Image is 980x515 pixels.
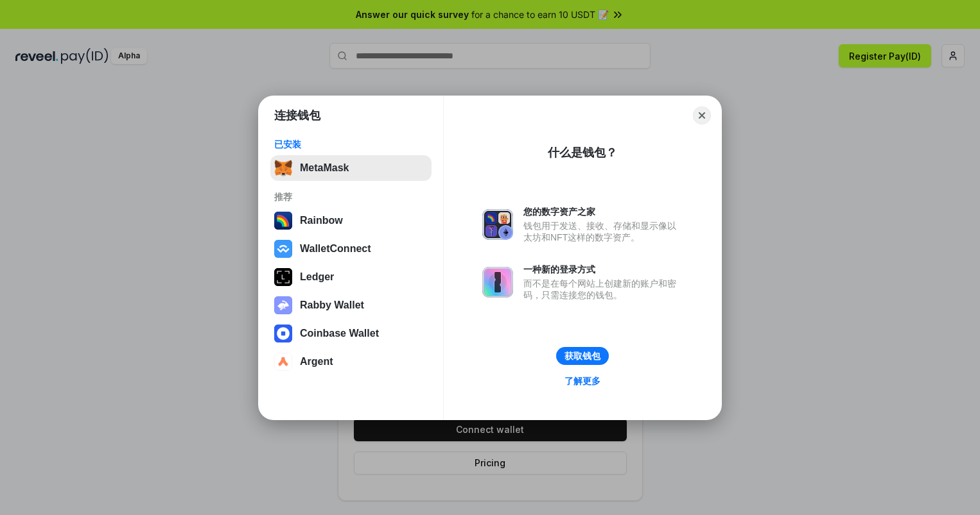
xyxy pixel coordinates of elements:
button: 获取钱包 [556,347,609,365]
div: 什么是钱包？ [548,145,617,160]
button: Rabby Wallet [270,292,432,318]
img: svg+xml,%3Csvg%20width%3D%2228%22%20height%3D%2228%22%20viewBox%3D%220%200%2028%2028%22%20fill%3D... [274,240,292,258]
div: 而不是在每个网站上创建新的账户和密码，只需连接您的钱包。 [523,278,683,301]
div: Rainbow [300,215,343,226]
div: 推荐 [274,191,428,203]
div: Ledger [300,271,334,283]
img: svg+xml,%3Csvg%20xmlns%3D%22http%3A%2F%2Fwww.w3.org%2F2000%2Fsvg%22%20fill%3D%22none%22%20viewBox... [274,296,292,314]
a: 了解更多 [557,373,608,389]
button: Coinbase Wallet [270,321,432,346]
div: 您的数字资产之家 [523,206,683,217]
img: svg+xml,%3Csvg%20width%3D%2228%22%20height%3D%2228%22%20viewBox%3D%220%200%2028%2028%22%20fill%3D... [274,353,292,371]
div: WalletConnect [300,243,371,255]
div: 钱包用于发送、接收、存储和显示像以太坊和NFT这样的数字资产。 [523,220,683,243]
div: 一种新的登录方式 [523,264,683,275]
div: Rabby Wallet [300,300,364,311]
button: WalletConnect [270,236,432,262]
img: svg+xml,%3Csvg%20xmlns%3D%22http%3A%2F%2Fwww.w3.org%2F2000%2Fsvg%22%20width%3D%2228%22%20height%3... [274,268,292,286]
button: Rainbow [270,208,432,233]
img: svg+xml,%3Csvg%20xmlns%3D%22http%3A%2F%2Fwww.w3.org%2F2000%2Fsvg%22%20fill%3D%22none%22%20viewBox... [482,209,513,240]
button: MetaMask [270,155,432,181]
button: Argent [270,349,432,375]
img: svg+xml,%3Csvg%20xmlns%3D%22http%3A%2F%2Fwww.w3.org%2F2000%2Fsvg%22%20fill%3D%22none%22%20viewBox... [482,267,513,298]
div: 获取钱包 [564,350,600,362]
button: Ledger [270,264,432,290]
div: 了解更多 [564,375,600,387]
img: svg+xml,%3Csvg%20fill%3D%22none%22%20height%3D%2233%22%20viewBox%3D%220%200%2035%2033%22%20width%... [274,159,292,177]
div: MetaMask [300,162,349,174]
img: svg+xml,%3Csvg%20width%3D%22120%22%20height%3D%22120%22%20viewBox%3D%220%200%20120%20120%22%20fil... [274,212,292,230]
img: svg+xml,%3Csvg%20width%3D%2228%22%20height%3D%2228%22%20viewBox%3D%220%200%2028%2028%22%20fill%3D... [274,325,292,342]
div: Argent [300,356,333,367]
div: 已安装 [274,139,428,150]
h1: 连接钱包 [274,108,320,123]
button: Close [693,106,711,124]
div: Coinbase Wallet [300,328,379,339]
